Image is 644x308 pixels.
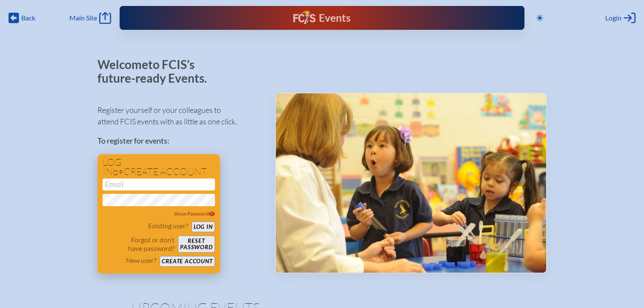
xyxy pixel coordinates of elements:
span: Show Password [174,210,215,217]
p: Welcome to FCIS’s future-ready Events. [97,58,217,85]
button: Resetpassword [178,236,215,253]
span: Back [21,14,35,22]
img: Events [276,93,546,273]
p: New user? [126,256,156,265]
p: Register yourself or your colleagues to attend FCIS events with as little as one click. [97,104,261,127]
button: Log in [192,222,215,232]
span: Main Site [69,14,97,22]
h1: Log in create account [103,158,215,177]
button: Create account [160,256,215,267]
a: Main Site [69,12,111,24]
span: or [113,168,123,177]
p: Forgot or don’t have password? [103,236,175,253]
p: Existing user? [148,222,188,230]
input: Email [103,178,215,190]
div: FCIS Events — Future ready [235,10,409,26]
p: To register for events: [97,135,261,147]
span: Login [605,14,621,22]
